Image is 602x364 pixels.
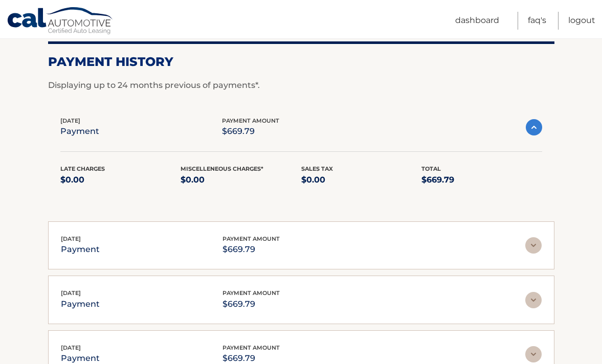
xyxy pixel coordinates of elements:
[222,344,280,351] span: payment amount
[181,165,263,172] span: Miscelleneous Charges*
[61,297,100,311] p: payment
[60,124,99,139] p: payment
[421,173,542,187] p: $669.79
[60,165,105,172] span: Late Charges
[301,173,422,187] p: $0.00
[455,12,499,30] a: Dashboard
[222,235,280,242] span: payment amount
[222,242,280,257] p: $669.79
[48,79,554,92] p: Displaying up to 24 months previous of payments*.
[222,297,280,311] p: $669.79
[525,346,542,362] img: accordion-rest.svg
[525,237,542,254] img: accordion-rest.svg
[568,12,595,30] a: Logout
[421,165,441,172] span: Total
[181,173,301,187] p: $0.00
[61,344,81,351] span: [DATE]
[60,173,181,187] p: $0.00
[61,289,81,297] span: [DATE]
[526,119,542,135] img: accordion-active.svg
[222,289,280,297] span: payment amount
[222,117,279,124] span: payment amount
[222,124,279,139] p: $669.79
[301,165,333,172] span: Sales Tax
[528,12,546,30] a: FAQ's
[61,235,81,242] span: [DATE]
[7,7,114,36] a: Cal Automotive
[525,292,542,308] img: accordion-rest.svg
[61,242,100,257] p: payment
[48,54,554,70] h2: Payment History
[60,117,80,124] span: [DATE]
